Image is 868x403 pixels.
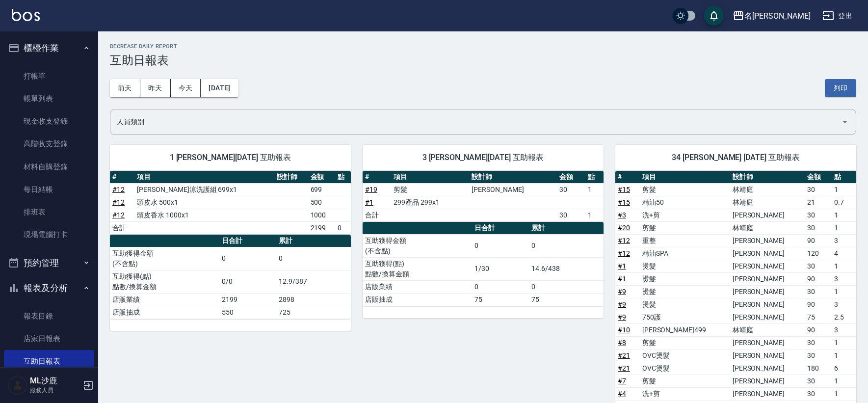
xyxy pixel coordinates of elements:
[276,235,351,247] th: 累計
[110,221,134,234] td: 合計
[585,171,604,184] th: 點
[832,298,856,311] td: 3
[618,313,626,321] a: #9
[627,153,844,162] span: 34 [PERSON_NAME] [DATE] 互助報表
[832,349,856,362] td: 1
[276,270,351,293] td: 12.9/387
[30,376,80,386] h5: ML沙鹿
[363,171,391,184] th: #
[618,288,626,296] a: #9
[114,113,837,131] input: 人員名稱
[805,183,832,196] td: 30
[363,222,604,306] table: a dense table
[4,110,94,133] a: 現金收支登錄
[110,171,351,235] table: a dense table
[276,306,351,319] td: 725
[640,209,730,221] td: 洗+剪
[832,234,856,247] td: 3
[276,293,351,306] td: 2898
[730,298,805,311] td: [PERSON_NAME]
[832,196,856,209] td: 0.7
[640,323,730,336] td: [PERSON_NAME]499
[134,209,274,221] td: 頭皮香水 1000x1
[134,171,274,184] th: 項目
[219,270,276,293] td: 0/0
[171,79,201,97] button: 今天
[374,153,592,162] span: 3 [PERSON_NAME][DATE] 互助報表
[472,280,529,293] td: 0
[832,209,856,221] td: 1
[557,209,585,221] td: 30
[4,65,94,87] a: 打帳單
[110,79,140,97] button: 前天
[640,272,730,285] td: 燙髮
[618,377,626,385] a: #7
[618,339,626,347] a: #8
[365,186,377,193] a: #19
[832,272,856,285] td: 3
[529,280,604,293] td: 0
[818,7,856,25] button: 登出
[805,272,832,285] td: 90
[134,196,274,209] td: 頭皮水 500x1
[730,272,805,285] td: [PERSON_NAME]
[837,114,853,130] button: Open
[805,375,832,387] td: 30
[618,326,630,334] a: #10
[640,221,730,234] td: 剪髮
[472,293,529,306] td: 75
[618,237,630,244] a: #12
[140,79,171,97] button: 昨天
[110,171,134,184] th: #
[729,6,815,26] button: 名[PERSON_NAME]
[391,196,469,209] td: 299產品 299x1
[4,275,94,301] button: 報表及分析
[585,183,604,196] td: 1
[4,327,94,350] a: 店家日報表
[110,43,856,50] h2: Decrease Daily Report
[472,257,529,280] td: 1/30
[391,171,469,184] th: 項目
[618,390,626,398] a: #4
[363,257,472,280] td: 互助獲得(點) 點數/換算金額
[640,171,730,184] th: 項目
[730,183,805,196] td: 林靖庭
[585,209,604,221] td: 1
[335,171,351,184] th: 點
[112,198,125,206] a: #12
[308,209,336,221] td: 1000
[110,293,219,306] td: 店販業績
[640,362,730,375] td: OVC燙髮
[112,211,125,219] a: #12
[805,221,832,234] td: 30
[832,375,856,387] td: 1
[805,298,832,311] td: 90
[529,222,604,235] th: 累計
[704,6,724,26] button: save
[110,235,351,319] table: a dense table
[308,171,336,184] th: 金額
[134,183,274,196] td: [PERSON_NAME]涼洗護組 699x1
[201,79,238,97] button: [DATE]
[363,171,604,222] table: a dense table
[618,300,626,308] a: #9
[730,196,805,209] td: 林靖庭
[8,376,27,395] img: Person
[4,133,94,155] a: 高階收支登錄
[4,178,94,201] a: 每日結帳
[825,79,856,97] button: 列印
[730,221,805,234] td: 林靖庭
[110,306,219,319] td: 店販抽成
[618,275,626,283] a: #1
[805,260,832,272] td: 30
[640,349,730,362] td: OVC燙髮
[640,375,730,387] td: 剪髮
[557,183,585,196] td: 30
[730,209,805,221] td: [PERSON_NAME]
[805,247,832,260] td: 120
[640,183,730,196] td: 剪髮
[308,196,336,209] td: 500
[615,171,640,184] th: #
[276,247,351,270] td: 0
[832,171,856,184] th: 點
